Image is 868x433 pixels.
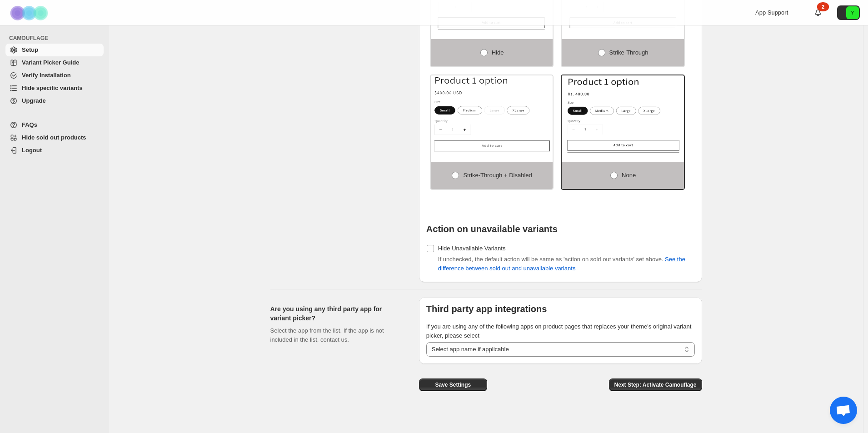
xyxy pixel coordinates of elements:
[817,2,829,11] div: 2
[419,378,487,391] button: Save Settings
[22,46,38,53] span: Setup
[609,378,702,391] button: Next Step: Activate Camouflage
[426,224,558,234] b: Action on unavailable variants
[22,147,42,154] span: Logout
[270,304,404,323] h2: Are you using any third party app for variant picker?
[435,381,471,388] span: Save Settings
[22,134,86,141] span: Hide sold out products
[562,75,684,153] img: None
[438,245,506,252] span: Hide Unavailable Variants
[22,59,79,66] span: Variant Picker Guide
[5,44,104,56] a: Setup
[7,0,53,25] img: Camouflage
[431,75,553,153] img: Strike-through + Disabled
[426,304,547,314] b: Third party app integrations
[22,85,83,91] span: Hide specific variants
[492,49,504,56] span: Hide
[463,172,532,179] span: Strike-through + Disabled
[5,95,104,107] a: Upgrade
[846,6,859,19] span: Avatar with initials Y
[438,256,685,272] span: If unchecked, the default action will be same as 'action on sold out variants' set above.
[622,172,636,179] span: None
[22,97,46,104] span: Upgrade
[5,131,104,144] a: Hide sold out products
[5,119,104,131] a: FAQs
[22,72,71,79] span: Verify Installation
[5,82,104,95] a: Hide specific variants
[22,121,37,128] span: FAQs
[830,397,857,424] div: Open chat
[614,381,697,388] span: Next Step: Activate Camouflage
[813,8,823,17] a: 2
[9,35,105,42] span: CAMOUFLAGE
[426,323,692,339] span: If you are using any of the following apps on product pages that replaces your theme's original v...
[5,144,104,157] a: Logout
[851,10,854,15] text: Y
[609,49,649,56] span: Strike-through
[5,56,104,69] a: Variant Picker Guide
[5,69,104,82] a: Verify Installation
[837,5,860,20] button: Avatar with initials Y
[270,327,384,343] span: Select the app from the list. If the app is not included in the list, contact us.
[755,9,788,16] span: App Support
